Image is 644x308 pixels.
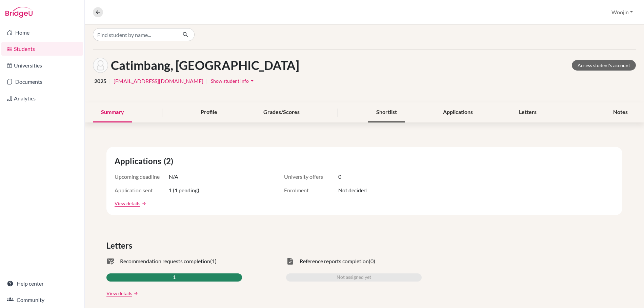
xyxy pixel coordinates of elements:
[1,293,83,307] a: Community
[114,77,203,85] a: [EMAIL_ADDRESS][DOMAIN_NAME]
[115,200,140,207] a: View details
[1,277,83,290] a: Help center
[338,173,341,181] span: 0
[93,102,132,122] div: Summary
[369,257,375,265] span: (0)
[338,186,367,194] span: Not decided
[1,42,83,56] a: Students
[1,75,83,89] a: Documents
[435,102,481,122] div: Applications
[111,58,299,73] h1: Catimbang, [GEOGRAPHIC_DATA]
[605,102,636,122] div: Notes
[249,77,256,84] i: arrow_drop_down
[286,257,294,265] span: task
[106,290,132,297] a: View details
[1,59,83,72] a: Universities
[210,257,217,265] span: (1)
[93,58,108,73] img: Hagia Sophia Catimbang's avatar
[106,239,135,252] span: Letters
[210,76,256,86] button: Show student infoarrow_drop_down
[1,92,83,105] a: Analytics
[368,102,405,122] div: Shortlist
[120,257,210,265] span: Recommendation requests completion
[206,77,208,85] span: |
[193,102,225,122] div: Profile
[93,28,177,41] input: Find student by name...
[608,6,636,19] button: Woojin
[115,155,164,167] span: Applications
[115,186,169,194] span: Application sent
[5,7,33,18] img: Bridge-U
[115,173,169,181] span: Upcoming deadline
[94,77,106,85] span: 2025
[337,273,371,282] span: Not assigned yet
[106,257,115,265] span: mark_email_read
[169,173,178,181] span: N/A
[211,78,249,84] span: Show student info
[173,273,176,282] span: 1
[300,257,369,265] span: Reference reports completion
[109,77,111,85] span: |
[572,60,636,71] a: Access student's account
[132,291,138,296] a: arrow_forward
[255,102,308,122] div: Grades/Scores
[140,201,146,206] a: arrow_forward
[1,26,83,39] a: Home
[169,186,199,194] span: 1 (1 pending)
[164,155,176,167] span: (2)
[284,186,338,194] span: Enrolment
[284,173,338,181] span: University offers
[511,102,545,122] div: Letters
